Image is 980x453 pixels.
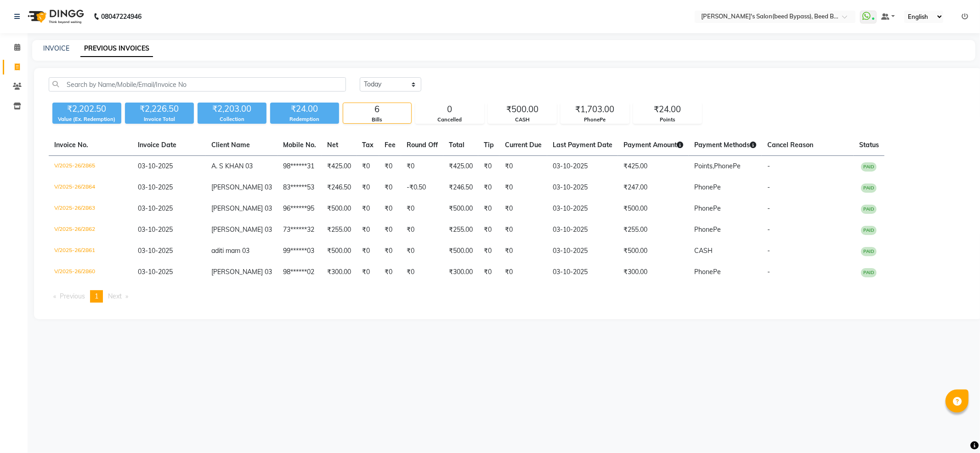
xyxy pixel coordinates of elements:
span: Previous [60,292,85,300]
td: ₹500.00 [443,198,478,219]
td: ₹300.00 [443,262,478,283]
div: ₹2,202.50 [52,103,121,115]
span: - [767,268,770,276]
span: [PERSON_NAME] 03 [211,183,272,191]
td: ₹425.00 [618,156,689,178]
span: PAID [861,205,877,214]
td: V/2025-26/2860 [49,262,132,283]
td: ₹0 [357,241,379,262]
td: ₹425.00 [443,156,478,178]
td: ₹0 [478,177,499,198]
span: PAID [861,183,877,193]
span: Points, [694,162,714,170]
span: [PERSON_NAME] 03 [211,268,272,276]
span: 03-10-2025 [138,268,173,276]
td: ₹0 [357,262,379,283]
td: ₹0 [499,219,547,241]
span: Net [327,141,338,149]
td: ₹0 [478,156,499,178]
span: PhonePe [694,183,721,191]
span: Cancel Reason [767,141,813,149]
nav: Pagination [49,290,968,303]
span: aditi mam 03 [211,247,249,255]
td: V/2025-26/2864 [49,177,132,198]
span: [PERSON_NAME] 03 [211,204,272,212]
td: ₹0 [357,219,379,241]
div: Collection [198,115,266,123]
img: logo [23,4,86,29]
td: ₹0 [499,241,547,262]
td: ₹0 [379,177,401,198]
span: A. S KHAN 03 [211,162,253,170]
span: 03-10-2025 [138,204,173,212]
div: ₹2,203.00 [198,103,266,115]
span: Fee [385,141,396,149]
td: V/2025-26/2865 [49,156,132,178]
td: ₹300.00 [322,262,357,283]
td: ₹255.00 [618,219,689,241]
span: Status [859,141,879,149]
span: Payment Amount [623,141,683,149]
td: 03-10-2025 [547,198,618,219]
input: Search by Name/Mobile/Email/Invoice No [49,77,346,92]
span: PhonePe [714,162,741,170]
td: ₹0 [401,262,443,283]
td: ₹500.00 [618,241,689,262]
div: PhonePe [561,116,629,124]
span: PAID [861,162,877,172]
td: 03-10-2025 [547,177,618,198]
span: 03-10-2025 [138,183,173,191]
td: ₹246.50 [322,177,357,198]
span: PhonePe [694,225,721,234]
td: ₹0 [401,156,443,178]
td: ₹255.00 [443,219,478,241]
span: Payment Methods [694,141,756,149]
td: ₹500.00 [322,198,357,219]
td: ₹0 [499,262,547,283]
td: ₹0 [478,262,499,283]
td: ₹500.00 [322,241,357,262]
td: ₹0 [478,219,499,241]
a: PREVIOUS INVOICES [80,40,153,57]
span: Invoice Date [138,141,176,149]
span: PAID [861,268,877,277]
span: - [767,162,770,170]
td: V/2025-26/2863 [49,198,132,219]
div: 0 [416,103,484,116]
td: ₹425.00 [322,156,357,178]
td: ₹247.00 [618,177,689,198]
span: 03-10-2025 [138,247,173,255]
td: V/2025-26/2862 [49,219,132,241]
td: ₹246.50 [443,177,478,198]
td: ₹0 [499,156,547,178]
td: 03-10-2025 [547,219,618,241]
td: ₹0 [401,198,443,219]
div: ₹500.00 [488,103,556,116]
span: 03-10-2025 [138,162,173,170]
td: -₹0.50 [401,177,443,198]
td: ₹0 [478,241,499,262]
td: ₹0 [357,198,379,219]
span: [PERSON_NAME] 03 [211,225,272,234]
div: Redemption [270,115,339,123]
div: Cancelled [416,116,484,124]
td: ₹0 [357,156,379,178]
span: Total [449,141,465,149]
td: ₹0 [401,241,443,262]
td: ₹300.00 [618,262,689,283]
span: CASH [694,247,713,255]
div: ₹24.00 [634,103,702,116]
div: ₹2,226.50 [125,103,194,115]
span: - [767,247,770,255]
span: Tax [362,141,374,149]
span: PAID [861,226,877,235]
span: Mobile No. [283,141,316,149]
td: V/2025-26/2861 [49,241,132,262]
div: Points [634,116,702,124]
td: ₹0 [379,156,401,178]
span: 1 [95,292,98,300]
td: ₹0 [499,198,547,219]
span: Current Due [505,141,542,149]
td: ₹255.00 [322,219,357,241]
td: 03-10-2025 [547,262,618,283]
